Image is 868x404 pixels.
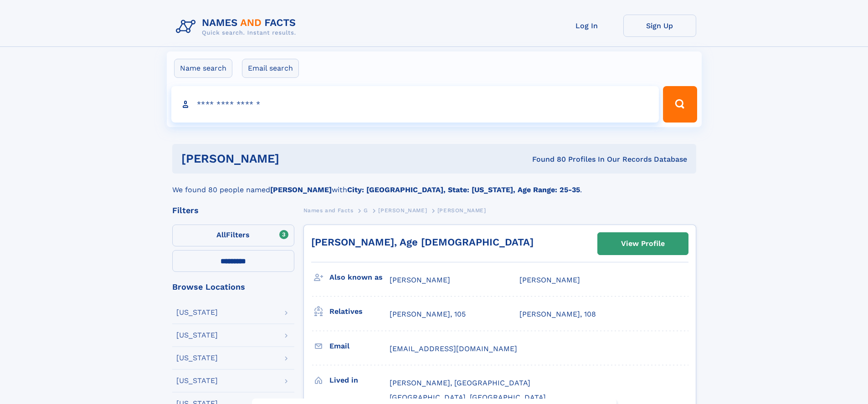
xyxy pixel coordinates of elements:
div: View Profile [621,233,665,254]
h1: [PERSON_NAME] [181,153,406,164]
div: [US_STATE] [176,309,218,316]
a: G [364,205,368,216]
div: We found 80 people named with . [172,174,696,195]
label: Email search [242,59,299,78]
h3: Also known as [329,270,390,285]
img: Logo Names and Facts [172,15,303,39]
div: Filters [172,206,294,215]
h3: Relatives [329,304,390,319]
input: search input [171,86,659,123]
h3: Lived in [329,373,390,388]
span: [PERSON_NAME] [519,276,580,284]
div: [US_STATE] [176,377,218,384]
div: [US_STATE] [176,354,218,362]
a: Log In [550,15,623,37]
span: [EMAIL_ADDRESS][DOMAIN_NAME] [390,344,517,353]
b: City: [GEOGRAPHIC_DATA], State: [US_STATE], Age Range: 25-35 [347,185,580,194]
label: Name search [174,59,232,78]
div: Browse Locations [172,283,294,291]
div: [US_STATE] [176,332,218,339]
a: Names and Facts [303,205,354,216]
span: [PERSON_NAME] [390,276,450,284]
span: [GEOGRAPHIC_DATA], [GEOGRAPHIC_DATA] [390,393,546,402]
a: [PERSON_NAME], 108 [519,309,596,319]
span: G [364,207,368,214]
a: Sign Up [623,15,696,37]
span: [PERSON_NAME] [378,207,427,214]
button: Search Button [663,86,697,123]
a: [PERSON_NAME] [378,205,427,216]
div: Found 80 Profiles In Our Records Database [406,154,687,164]
a: [PERSON_NAME], Age [DEMOGRAPHIC_DATA] [311,236,534,248]
a: [PERSON_NAME], 105 [390,309,466,319]
span: [PERSON_NAME], [GEOGRAPHIC_DATA] [390,378,530,387]
span: All [216,230,226,239]
span: [PERSON_NAME] [437,207,486,214]
b: [PERSON_NAME] [270,185,332,194]
a: View Profile [598,233,688,255]
label: Filters [172,225,294,246]
h3: Email [329,338,390,354]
